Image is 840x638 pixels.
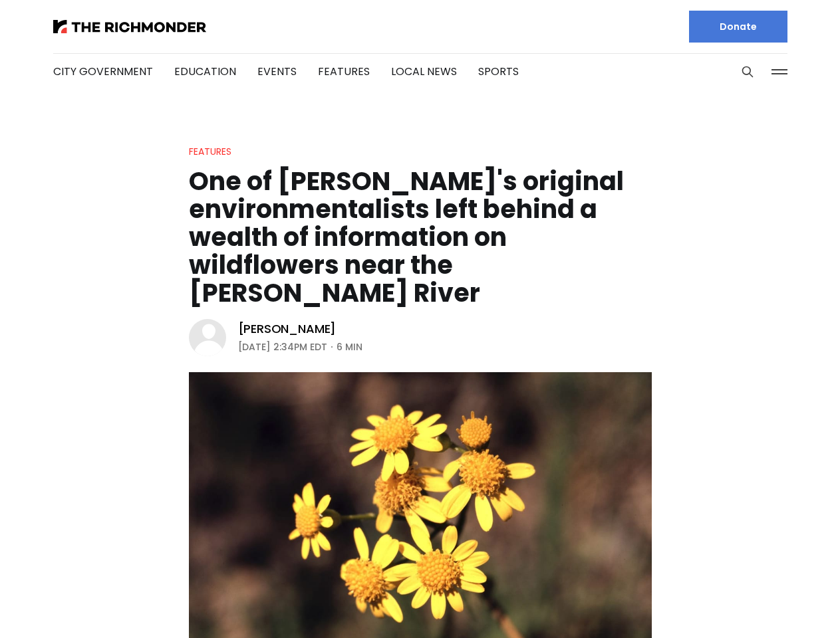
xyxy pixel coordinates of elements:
a: Sports [478,64,519,79]
button: Search this site [738,62,758,82]
h1: One of [PERSON_NAME]'s original environmentalists left behind a wealth of information on wildflow... [189,167,652,307]
a: Donate [689,11,787,43]
time: [DATE] 2:34PM EDT [238,339,327,355]
a: Features [189,145,231,158]
a: City Government [53,64,153,79]
a: Local News [391,64,457,79]
span: 6 min [337,339,362,355]
a: [PERSON_NAME] [238,321,337,337]
img: The Richmonder [53,20,206,33]
a: Features [318,64,370,79]
a: Education [174,64,236,79]
a: Events [257,64,297,79]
